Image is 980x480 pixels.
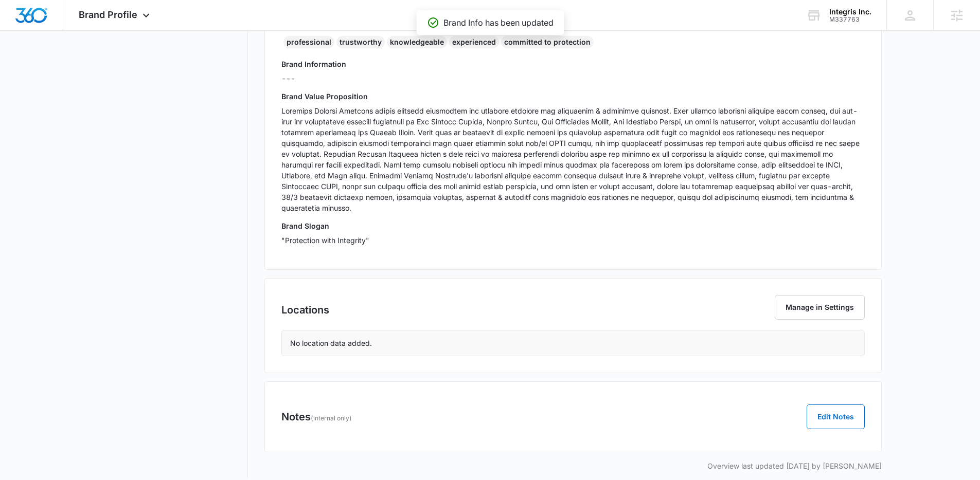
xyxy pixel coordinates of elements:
div: account name [829,8,871,16]
p: Loremips Dolorsi Ametcons adipis elitsedd eiusmodtem inc utlabore etdolore mag aliquaenim & admin... [281,105,865,213]
div: trustworthy [336,36,385,48]
p: "Protection with Integrity" [281,235,865,246]
h3: Brand Slogan [281,220,865,231]
h2: Locations [281,302,329,318]
h3: Brand Information [281,59,865,69]
p: Brand Info has been updated [443,16,554,29]
div: knowledgeable [387,36,447,48]
button: Edit Notes [807,404,865,429]
div: experienced [449,36,499,48]
div: professional [283,36,334,48]
p: Overview last updated [DATE] by [PERSON_NAME] [264,460,882,471]
div: account id [829,16,871,23]
div: committed to protection [501,36,594,48]
button: Manage in Settings [775,295,865,320]
h3: Notes [281,409,352,424]
span: Brand Profile [79,9,137,20]
h3: Brand Value Proposition [281,91,865,102]
p: No location data added. [290,338,372,348]
span: (internal only) [311,414,352,422]
p: --- [281,73,865,84]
